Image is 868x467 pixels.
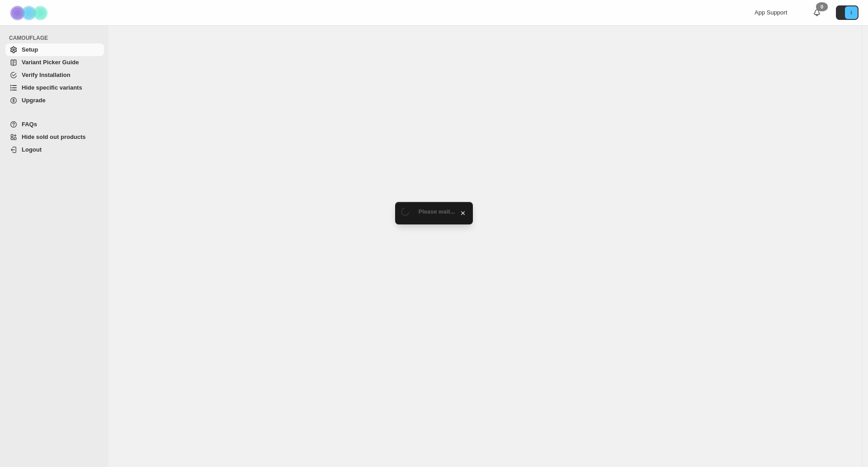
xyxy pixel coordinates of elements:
span: Hide specific variants [22,84,82,91]
a: Setup [5,43,104,56]
span: Upgrade [22,97,46,104]
a: Upgrade [5,94,104,107]
span: CAMOUFLAGE [9,34,104,42]
a: FAQs [5,118,104,131]
span: FAQs [22,121,37,128]
a: Hide specific variants [5,81,104,94]
a: Logout [5,143,104,156]
a: Variant Picker Guide [5,56,104,69]
span: Verify Installation [22,71,71,78]
a: 0 [812,8,821,17]
span: App Support [755,9,787,16]
button: Avatar with initials I [836,5,859,20]
div: 0 [816,2,828,11]
span: Setup [22,46,38,53]
a: Verify Installation [5,69,104,81]
span: Avatar with initials I [845,6,858,19]
text: I [850,10,852,15]
img: Camouflage [7,0,52,25]
span: Logout [22,146,42,153]
span: Please wait... [419,208,455,215]
span: Variant Picker Guide [22,59,79,66]
a: Hide sold out products [5,131,104,143]
span: Hide sold out products [22,133,86,140]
